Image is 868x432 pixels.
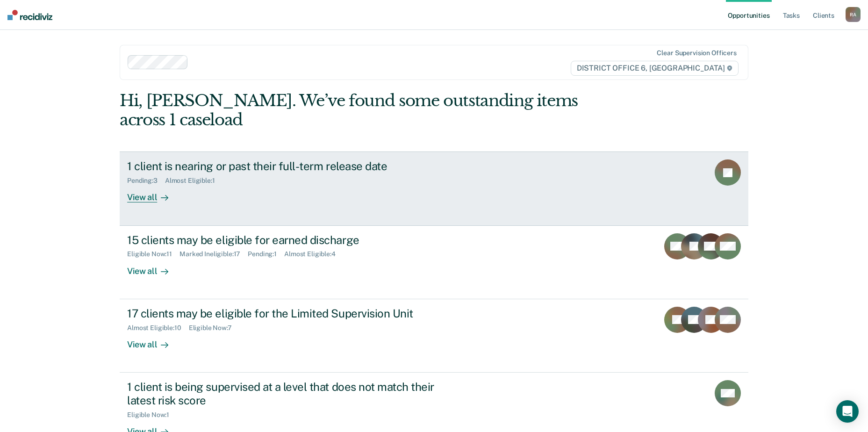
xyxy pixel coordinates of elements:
div: Hi, [PERSON_NAME]. We’ve found some outstanding items across 1 caseload [120,91,623,130]
span: DISTRICT OFFICE 6, [GEOGRAPHIC_DATA] [571,61,739,76]
div: Pending : 1 [248,250,284,258]
div: View all [127,258,179,276]
a: 17 clients may be eligible for the Limited Supervision UnitAlmost Eligible:10Eligible Now:7View all [120,299,748,373]
div: Almost Eligible : 10 [127,324,189,332]
div: Pending : 3 [127,177,165,185]
div: Open Intercom Messenger [836,400,859,423]
div: R A [846,7,861,22]
div: Almost Eligible : 4 [284,250,343,258]
div: Clear supervision officers [657,49,736,57]
div: Almost Eligible : 1 [165,177,222,185]
div: 1 client is nearing or past their full-term release date [127,159,455,173]
div: Marked Ineligible : 17 [179,250,248,258]
div: View all [127,331,179,350]
img: Recidiviz [7,10,52,20]
a: 1 client is nearing or past their full-term release datePending:3Almost Eligible:1View all [120,151,748,225]
div: 17 clients may be eligible for the Limited Supervision Unit [127,307,455,320]
a: 15 clients may be eligible for earned dischargeEligible Now:11Marked Ineligible:17Pending:1Almost... [120,226,748,299]
div: 1 client is being supervised at a level that does not match their latest risk score [127,380,455,407]
div: Eligible Now : 1 [127,411,177,419]
button: RA [846,7,861,22]
div: Eligible Now : 11 [127,250,179,258]
div: 15 clients may be eligible for earned discharge [127,233,455,247]
div: Eligible Now : 7 [189,324,239,332]
div: View all [127,185,179,203]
